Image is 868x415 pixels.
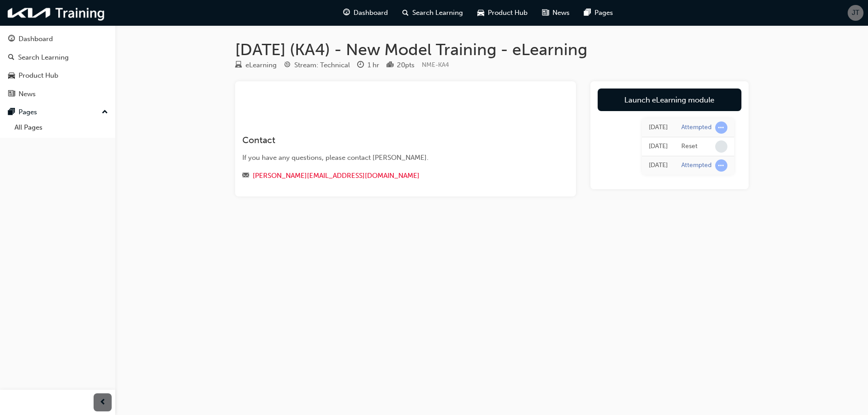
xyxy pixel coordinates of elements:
[357,60,379,71] div: Duration
[649,122,668,133] div: Thu Aug 21 2025 11:14:24 GMT+1000 (Australian Eastern Standard Time)
[336,4,395,22] a: guage-iconDashboard
[4,67,112,84] a: Product Hub
[19,70,58,81] div: Product Hub
[470,4,535,22] a: car-iconProduct Hub
[4,49,112,66] a: Search Learning
[535,4,577,22] a: news-iconNews
[577,4,620,22] a: pages-iconPages
[253,172,420,180] a: [PERSON_NAME][EMAIL_ADDRESS][DOMAIN_NAME]
[4,86,112,103] a: News
[8,90,15,98] span: news-icon
[552,8,570,18] span: News
[402,7,409,19] span: search-icon
[242,153,536,163] div: If you have any questions, please contact [PERSON_NAME].
[598,89,741,111] a: Launch eLearning module
[412,8,463,18] span: Search Learning
[8,54,14,62] span: search-icon
[11,121,112,135] a: All Pages
[343,7,350,19] span: guage-icon
[8,72,15,80] span: car-icon
[99,397,106,408] span: prev-icon
[235,61,242,70] span: learningResourceType_ELEARNING-icon
[397,60,415,70] div: 20 pts
[681,161,712,170] div: Attempted
[477,7,484,19] span: car-icon
[354,8,388,18] span: Dashboard
[8,108,15,117] span: pages-icon
[542,7,549,19] span: news-icon
[102,107,108,118] span: up-icon
[284,61,291,70] span: target-icon
[422,61,449,69] span: Learning resource code
[488,8,528,18] span: Product Hub
[4,31,112,47] a: Dashboard
[294,60,350,70] div: Stream: Technical
[715,159,727,172] span: learningRecordVerb_ATTEMPT-icon
[284,60,350,71] div: Stream
[4,104,112,121] button: Pages
[594,8,613,18] span: Pages
[368,60,379,70] div: 1 hr
[5,4,108,22] img: kia-training
[357,61,364,70] span: clock-icon
[242,172,249,180] span: email-icon
[235,40,749,60] h1: [DATE] (KA4) - New Model Training - eLearning
[715,140,727,153] span: learningRecordVerb_NONE-icon
[584,7,591,19] span: pages-icon
[852,8,859,18] span: JT
[681,123,712,132] div: Attempted
[387,60,415,71] div: Points
[245,60,277,70] div: eLearning
[19,89,36,99] div: News
[8,35,15,43] span: guage-icon
[242,170,536,182] div: Email
[19,34,53,44] div: Dashboard
[242,135,536,145] h3: Contact
[4,29,112,104] button: DashboardSearch LearningProduct HubNews
[848,5,863,21] button: JT
[649,160,668,171] div: Wed Aug 20 2025 16:13:57 GMT+1000 (Australian Eastern Standard Time)
[681,142,698,151] div: Reset
[19,107,37,117] div: Pages
[18,52,69,63] div: Search Learning
[387,61,393,70] span: podium-icon
[715,121,727,134] span: learningRecordVerb_ATTEMPT-icon
[649,141,668,152] div: Thu Aug 21 2025 11:14:22 GMT+1000 (Australian Eastern Standard Time)
[235,60,277,71] div: Type
[395,4,470,22] a: search-iconSearch Learning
